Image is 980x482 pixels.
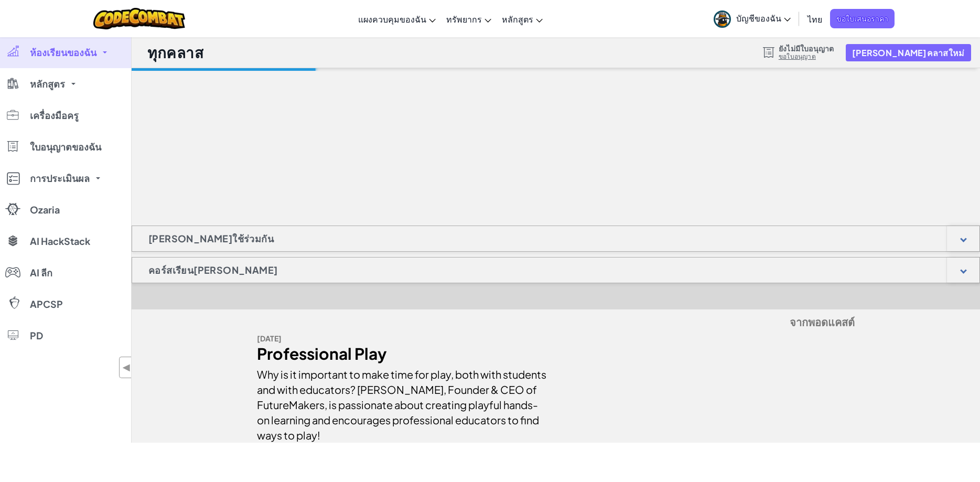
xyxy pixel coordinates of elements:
[736,13,791,24] span: บัญชีของฉัน
[779,52,834,61] a: ขอใบอนุญาต
[257,346,548,361] div: Professional Play
[30,174,90,183] span: การประเมินผล
[802,5,827,33] a: ไทย
[93,8,185,29] img: CodeCombat logo
[441,5,497,33] a: ทรัพยากร
[30,142,101,152] span: ใบอนุญาตของฉัน
[257,361,548,443] div: Why is it important to make time for play, both with students and with educators? [PERSON_NAME], ...
[132,226,290,252] h1: [PERSON_NAME]ใช้ร่วมกัน
[147,42,203,62] h1: ทุกคลาส
[132,257,294,283] h1: คอร์สเรียน[PERSON_NAME]
[846,44,971,61] button: [PERSON_NAME]คลาสใหม่
[714,10,731,28] img: avatar
[502,14,533,25] span: หลักสูตร
[30,48,96,57] span: ห้องเรียนของฉัน
[353,5,441,33] a: แผงควบคุมของฉัน
[779,44,834,52] span: ยังไม่มีใบอนุญาต
[446,14,482,25] span: ทรัพยากร
[30,205,60,215] span: Ozaria
[30,237,90,246] span: AI HackStack
[358,14,426,25] span: แผงควบคุมของฉัน
[497,5,548,33] a: หลักสูตร
[122,360,131,375] span: ◀
[30,79,65,89] span: หลักสูตร
[708,2,796,35] a: บัญชีของฉัน
[257,315,855,331] h5: จากพอดแคสต์
[30,111,79,120] span: เครื่องมือครู
[257,331,548,346] div: [DATE]
[807,14,822,25] span: ไทย
[30,268,52,277] span: AI ลีก
[830,9,895,28] a: ขอใบเสนอราคา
